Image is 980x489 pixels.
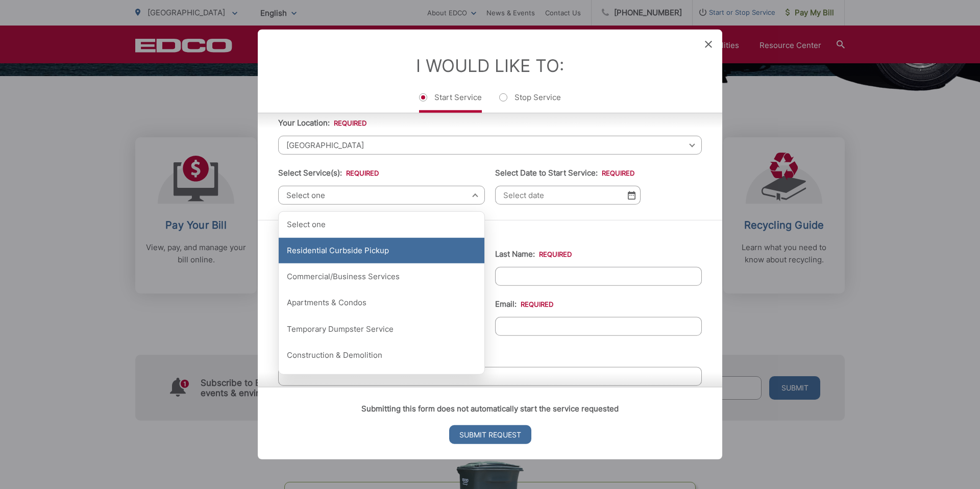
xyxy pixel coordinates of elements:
label: Last Name: [495,250,572,259]
strong: Submitting this form does not automatically start the service requested [361,404,619,413]
input: Select date [495,186,641,205]
label: Select Service(s): [278,168,379,178]
label: Select Date to Start Service: [495,168,634,178]
div: Construction & Demolition [279,343,484,368]
img: Select date [628,191,635,200]
input: Submit Request [449,425,531,444]
div: Apartments & Condos [279,290,484,315]
div: Temporary Dumpster Service [279,316,484,342]
span: Select one [278,186,485,205]
label: Stop Service [499,92,561,113]
span: [GEOGRAPHIC_DATA] [278,136,702,155]
label: I Would Like To: [416,55,564,76]
label: Email: [495,300,553,309]
label: Start Service [419,92,482,113]
div: Select one [279,212,484,237]
div: Commercial/Business Services [279,264,484,289]
div: Residential Curbside Pickup [279,238,484,263]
